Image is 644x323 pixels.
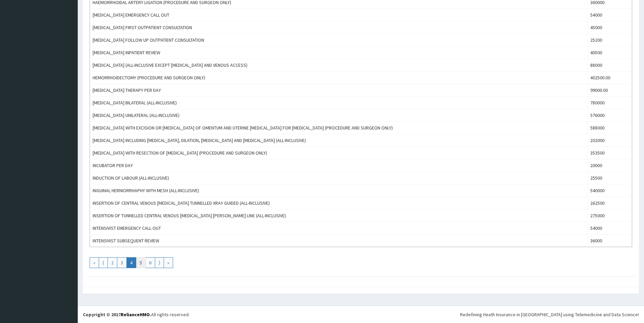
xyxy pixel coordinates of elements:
a: Go to last page [164,257,173,268]
a: RelianceHMO [121,311,150,318]
td: 88000 [588,59,632,72]
td: INCUBATOR PER DAY [90,159,588,172]
td: 576000 [588,109,632,122]
strong: Copyright © 2017 . [83,311,151,318]
a: Go to page number 5 [136,257,146,268]
td: INGUINAL HERNIORRHAPHY WITH MESH (ALL-INCLUSIVE) [90,184,588,197]
td: HEMORRHOIDECTOMY (PROCEDURE AND SURGEON ONLY) [90,72,588,84]
td: INTENSIVIST SUBSEQUENT REVIEW [90,235,588,247]
td: INSERTION OF CENTRAL VENOUS [MEDICAL_DATA] TUNNELLED XRAY GUIDED (ALL-INCLUSIVE) [90,197,588,209]
footer: All rights reserved. [78,306,644,323]
td: 54000 [588,222,632,235]
td: 402500.00 [588,72,632,84]
td: [MEDICAL_DATA] (ALL-INCLUSIVE EXCEPT [MEDICAL_DATA] AND VENOUS ACCESS) [90,59,588,72]
a: Go to page number 3 [117,257,127,268]
td: [MEDICAL_DATA] INPATIENT REVIEW [90,46,588,59]
a: Go to page number 6 [145,257,155,268]
td: INDUCTION OF LABOUR (ALL-INCLUSIVE) [90,172,588,184]
td: [MEDICAL_DATA] WITH EXCISION OR [MEDICAL_DATA] OF OMENTUM AND UTERINE [MEDICAL_DATA] FOR [MEDICAL... [90,122,588,134]
div: Redefining Heath Insurance in [GEOGRAPHIC_DATA] using Telemedicine and Data Science! [460,311,639,318]
td: [MEDICAL_DATA] UNILATERAL (ALL-INCLUSIVE) [90,109,588,122]
a: Go to page number 2 [108,257,117,268]
td: 262500 [588,197,632,209]
a: Go to next page [155,257,164,268]
td: 780000 [588,97,632,109]
td: 25500 [588,172,632,184]
td: 20000 [588,159,632,172]
td: [MEDICAL_DATA] INCLUDING [MEDICAL_DATA], DILATION, [MEDICAL_DATA] AND [MEDICAL_DATA] (ALL-INCLUSIVE) [90,134,588,147]
td: 36000 [588,235,632,247]
td: 45000 [588,21,632,34]
td: [MEDICAL_DATA] FIRST OUTPATIENT CONSULTATION [90,21,588,34]
td: 54000 [588,9,632,21]
td: [MEDICAL_DATA] FOLLOW UP OUTPATIENT CONSULTATION [90,34,588,46]
td: [MEDICAL_DATA] EMERGENCY CALL OUT [90,9,588,21]
td: 353500 [588,147,632,159]
td: [MEDICAL_DATA] THERAPY PER DAY [90,84,588,97]
td: [MEDICAL_DATA] BILATERAL (ALL-INCLUSIVE) [90,97,588,109]
td: 588000 [588,122,632,134]
td: 275000 [588,209,632,222]
a: Go to previous page [99,257,108,268]
a: Go to page number 4 [126,257,136,268]
td: INSERTION OF TUNNELLED CENTRAL VENOUS [MEDICAL_DATA] [PERSON_NAME] LINE (ALL-INCLUSIVE) [90,209,588,222]
td: 540000 [588,184,632,197]
a: Go to first page [90,257,99,268]
td: 40500 [588,46,632,59]
td: 202000 [588,134,632,147]
td: 25200 [588,34,632,46]
td: [MEDICAL_DATA] WITH RESECTION OF [MEDICAL_DATA] (PROCEDURE AND SURGEON ONLY) [90,147,588,159]
td: INTENSIVIST EMERGENCY CALL OUT [90,222,588,235]
td: 99000.00 [588,84,632,97]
